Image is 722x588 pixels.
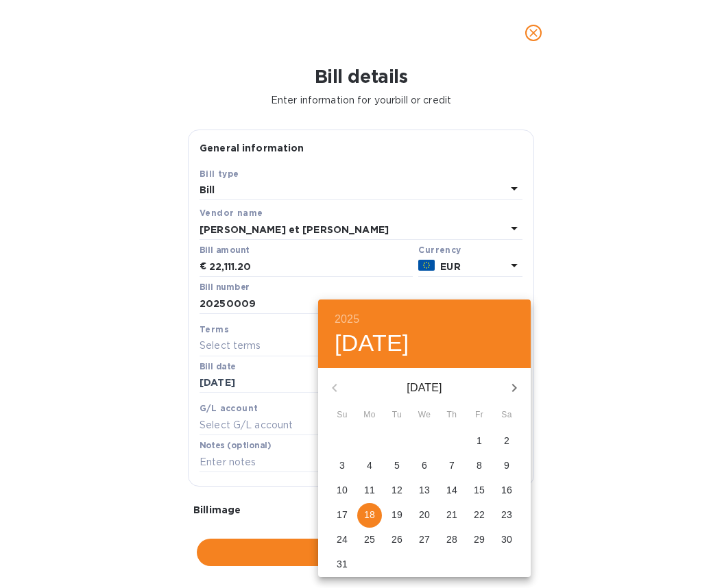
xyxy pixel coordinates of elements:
button: 13 [412,478,437,503]
button: 28 [440,528,464,552]
span: Fr [467,408,492,422]
p: 8 [477,458,482,472]
p: 21 [446,508,457,522]
p: 14 [446,483,457,497]
button: 11 [357,478,382,503]
button: 8 [467,454,492,478]
button: 7 [440,454,464,478]
p: 3 [339,458,345,472]
button: [DATE] [335,329,409,358]
button: 25 [357,528,382,552]
p: 9 [504,458,509,472]
button: 15 [467,478,492,503]
p: 7 [449,458,455,472]
button: 30 [494,528,519,552]
span: We [412,408,437,422]
p: 6 [422,458,427,472]
span: Th [440,408,464,422]
button: 17 [330,503,354,528]
p: 23 [501,508,512,522]
button: 19 [385,503,409,528]
p: 26 [392,532,402,546]
button: 24 [330,528,354,552]
button: 31 [330,552,354,577]
button: 2025 [335,310,359,329]
p: 29 [474,532,485,546]
button: 10 [330,478,354,503]
p: 13 [419,483,430,497]
button: 22 [467,503,492,528]
button: 27 [412,528,437,552]
button: 6 [412,454,437,478]
button: 16 [494,478,519,503]
p: 1 [477,434,482,448]
button: 18 [357,503,382,528]
span: Sa [494,408,519,422]
span: Mo [357,408,382,422]
p: 10 [337,483,348,497]
p: 24 [337,532,348,546]
p: 28 [446,532,457,546]
p: 30 [501,532,512,546]
p: 5 [394,458,400,472]
button: 21 [440,503,464,528]
button: 20 [412,503,437,528]
button: 3 [330,454,354,478]
button: 9 [494,454,519,478]
p: 27 [419,532,430,546]
span: Su [330,408,354,422]
p: 15 [474,483,485,497]
button: 14 [440,478,464,503]
p: 18 [364,508,375,522]
button: 29 [467,528,492,552]
button: 5 [385,454,409,478]
p: 12 [392,483,402,497]
button: 1 [467,429,492,454]
button: 26 [385,528,409,552]
p: 16 [501,483,512,497]
p: [DATE] [351,380,498,396]
p: 20 [419,508,430,522]
button: 12 [385,478,409,503]
button: 2 [494,429,519,454]
p: 4 [367,458,372,472]
p: 31 [337,557,348,571]
p: 25 [364,532,375,546]
p: 22 [474,508,485,522]
p: 11 [364,483,375,497]
button: 23 [494,503,519,528]
p: 19 [392,508,402,522]
p: 17 [337,508,348,522]
p: 2 [504,434,509,448]
span: Tu [385,408,409,422]
button: 4 [357,454,382,478]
